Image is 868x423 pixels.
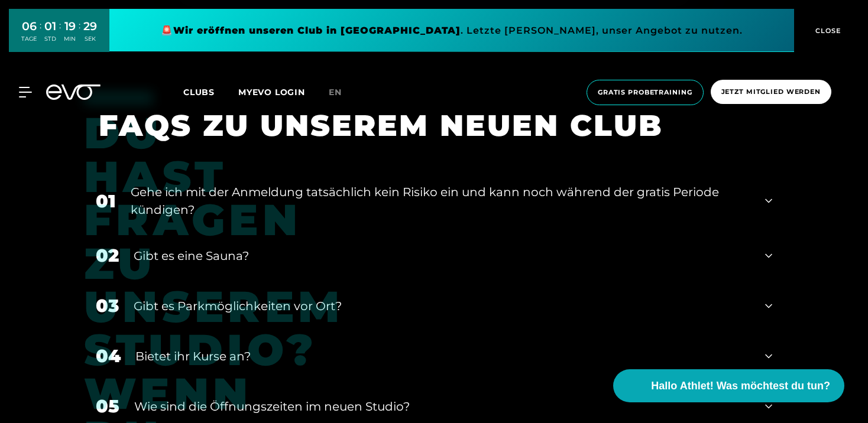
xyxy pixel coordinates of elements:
[44,35,56,43] div: STD
[21,18,37,35] div: 06
[96,188,116,214] div: 01
[134,398,750,415] div: ​Wie sind die Öffnungszeiten im neuen Studio?
[238,87,305,97] a: MYEVO LOGIN
[598,87,692,97] span: Gratis Probetraining
[183,86,238,97] a: Clubs
[135,347,750,365] div: Bietet ihr Kurse an?
[96,242,119,269] div: 02
[59,19,61,50] div: :
[79,19,80,50] div: :
[651,378,830,394] span: Hallo Athlet! Was möchtest du tun?
[794,9,859,52] button: CLOSE
[329,87,342,97] span: en
[707,80,835,105] a: Jetzt Mitglied werden
[96,393,119,419] div: 05
[329,86,356,99] a: en
[183,87,215,97] span: Clubs
[21,35,37,43] div: TAGE
[96,343,121,369] div: 04
[64,35,76,43] div: MIN
[613,369,844,402] button: Hallo Athlet! Was möchtest du tun?
[83,18,97,35] div: 29
[131,183,750,219] div: Gehe ich mit der Anmeldung tatsächlich kein Risiko ein und kann noch während der gratis Periode k...
[99,106,754,145] h1: FAQS ZU UNSEREM NEUEN CLUB
[40,19,41,50] div: :
[44,18,56,35] div: 01
[96,292,119,319] div: 03
[134,297,750,315] div: Gibt es Parkmöglichkeiten vor Ort?
[134,247,750,265] div: Gibt es eine Sauna?
[83,35,97,43] div: SEK
[583,80,707,105] a: Gratis Probetraining
[721,87,821,97] span: Jetzt Mitglied werden
[64,18,76,35] div: 19
[812,25,841,36] span: CLOSE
